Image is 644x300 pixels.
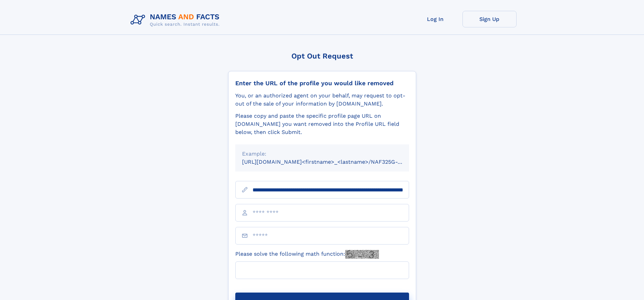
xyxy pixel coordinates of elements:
[235,92,409,108] div: You, or an authorized agent on your behalf, may request to opt-out of the sale of your informatio...
[128,11,225,29] img: Logo Names and Facts
[462,11,517,27] a: Sign Up
[242,150,402,158] div: Example:
[235,112,409,136] div: Please copy and paste the specific profile page URL on [DOMAIN_NAME] you want removed into the Pr...
[235,79,409,87] div: Enter the URL of the profile you would like removed
[242,159,422,165] small: [URL][DOMAIN_NAME]<firstname>_<lastname>/NAF325G-xxxxxxxx
[408,11,462,27] a: Log In
[235,250,379,259] label: Please solve the following math function:
[228,52,416,60] div: Opt Out Request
